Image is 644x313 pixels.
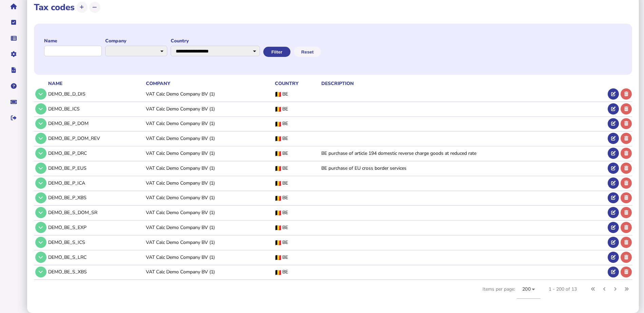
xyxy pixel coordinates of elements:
[608,267,619,278] button: Edit tax code
[588,284,599,295] button: First page
[608,237,619,248] button: Edit tax code
[105,38,167,44] label: Company
[275,166,282,171] img: BE flag
[35,192,46,204] button: Tax code details
[76,2,88,13] button: Add tax code
[275,224,320,231] div: BE
[275,270,282,275] img: BE flag
[608,133,619,144] button: Edit tax code
[35,237,46,248] button: Tax code details
[35,252,46,263] button: Tax code details
[145,221,273,234] td: VAT Calc Demo Company BV (1)
[621,192,632,204] button: Delete tax code
[145,80,273,87] th: Company
[47,265,145,279] td: DEMO_BE_S_XBS
[320,80,606,87] th: Description
[621,133,632,144] button: Delete tax code
[621,222,632,233] button: Delete tax code
[47,176,145,190] td: DEMO_BE_P_ICA
[11,38,17,39] i: Data manager
[275,225,282,230] img: BE flag
[275,150,320,156] div: BE
[275,240,282,245] img: BE flag
[275,254,320,260] div: BE
[263,47,290,57] button: Filter
[275,255,282,260] img: BE flag
[171,38,260,44] label: Country
[621,284,632,295] button: Last page
[275,120,320,127] div: BE
[35,222,46,233] button: Tax code details
[275,107,282,112] img: BE flag
[145,146,273,160] td: VAT Calc Demo Company BV (1)
[275,239,320,246] div: BE
[275,180,320,186] div: BE
[608,118,619,129] button: Edit tax code
[47,80,145,87] th: Name
[145,235,273,249] td: VAT Calc Demo Company BV (1)
[275,106,320,112] div: BE
[35,178,46,189] button: Tax code details
[47,87,145,101] td: DEMO_BE_D_DIS
[608,148,619,159] button: Edit tax code
[145,250,273,264] td: VAT Calc Demo Company BV (1)
[275,92,282,97] img: BE flag
[35,103,46,114] button: Tax code details
[275,122,282,127] img: BE flag
[621,103,632,114] button: Delete tax code
[621,148,632,159] button: Delete tax code
[47,146,145,160] td: DEMO_BE_P_DRC
[320,161,606,175] td: BE purchase of EU cross border services
[294,47,321,57] button: Reset
[89,2,100,13] button: More options...
[47,235,145,249] td: DEMO_BE_S_ICS
[6,95,21,109] button: Raise a support ticket
[47,161,145,175] td: DEMO_BE_P_EUS
[608,103,619,114] button: Edit tax code
[621,88,632,100] button: Delete tax code
[275,194,320,201] div: BE
[47,117,145,130] td: DEMO_BE_P_DOM
[47,102,145,116] td: DEMO_BE_ICS
[145,87,273,101] td: VAT Calc Demo Company BV (1)
[47,131,145,145] td: DEMO_BE_P_DOM_REV
[320,146,606,160] td: BE purchase of article 194 domestic reverse charge goods at reduced rate
[621,178,632,189] button: Delete tax code
[482,280,541,306] div: Items per page:
[145,117,273,130] td: VAT Calc Demo Company BV (1)
[275,210,282,215] img: BE flag
[145,176,273,190] td: VAT Calc Demo Company BV (1)
[275,165,320,171] div: BE
[35,88,46,100] button: Tax code details
[275,136,282,141] img: BE flag
[35,207,46,218] button: Tax code details
[35,163,46,174] button: Tax code details
[275,181,282,186] img: BE flag
[47,221,145,234] td: DEMO_BE_S_EXP
[47,250,145,264] td: DEMO_BE_S_LRC
[549,286,577,292] div: 1 - 200 of 13
[145,265,273,279] td: VAT Calc Demo Company BV (1)
[145,131,273,145] td: VAT Calc Demo Company BV (1)
[608,192,619,204] button: Edit tax code
[275,196,282,201] img: BE flag
[608,252,619,263] button: Edit tax code
[610,284,621,295] button: Next page
[621,237,632,248] button: Delete tax code
[608,163,619,174] button: Edit tax code
[6,31,21,45] button: Data manager
[275,209,320,216] div: BE
[621,267,632,278] button: Delete tax code
[47,191,145,205] td: DEMO_BE_P_XBS
[599,284,610,295] button: Previous page
[35,118,46,129] button: Tax code details
[621,207,632,218] button: Delete tax code
[608,88,619,100] button: Edit tax code
[621,252,632,263] button: Delete tax code
[145,206,273,220] td: VAT Calc Demo Company BV (1)
[275,80,320,87] div: Country
[608,222,619,233] button: Edit tax code
[35,133,46,144] button: Tax code details
[34,1,75,13] h1: Tax codes
[621,163,632,174] button: Delete tax code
